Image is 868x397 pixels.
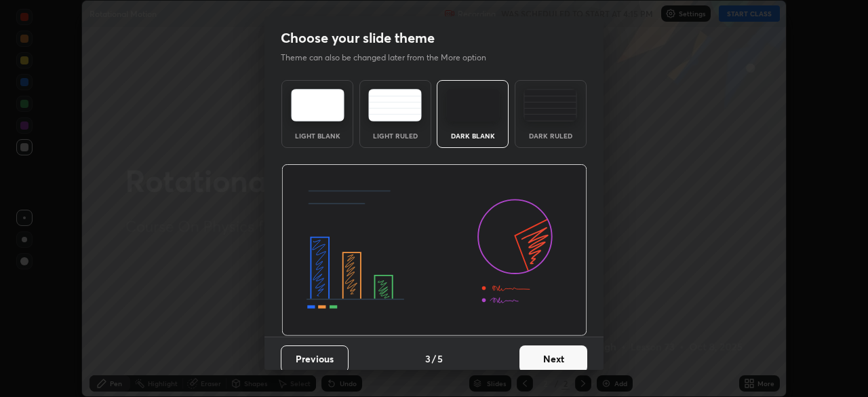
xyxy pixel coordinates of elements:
img: darkRuledTheme.de295e13.svg [524,89,577,121]
button: Next [519,345,587,373]
img: darkThemeBanner.d06ce4a2.svg [281,164,587,337]
div: Dark Ruled [524,132,578,139]
p: Theme can also be changed later from the More option [281,52,500,64]
h4: 5 [437,352,443,366]
h4: / [432,352,436,366]
button: Previous [281,345,349,373]
img: darkTheme.f0cc69e5.svg [446,89,500,121]
div: Light Blank [290,132,344,139]
img: lightTheme.e5ed3b09.svg [291,89,344,121]
h2: Choose your slide theme [281,29,435,47]
div: Dark Blank [446,132,500,139]
img: lightRuledTheme.5fabf969.svg [368,89,422,121]
div: Light Ruled [368,132,422,139]
h4: 3 [425,352,431,366]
